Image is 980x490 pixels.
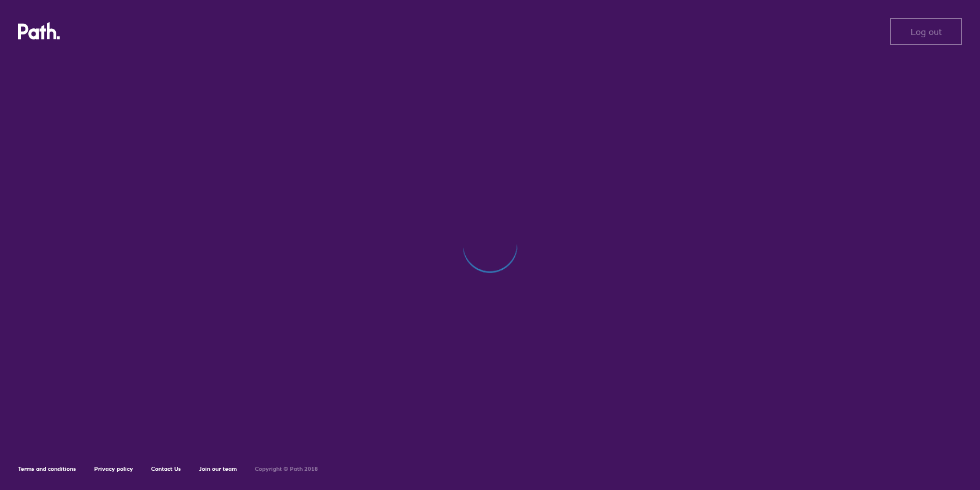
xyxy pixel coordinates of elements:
[151,465,181,473] a: Contact Us
[911,27,942,37] span: Log out
[255,466,318,473] h6: Copyright © Path 2018
[890,18,962,45] button: Log out
[94,465,133,473] a: Privacy policy
[199,465,237,473] a: Join our team
[18,465,76,473] a: Terms and conditions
